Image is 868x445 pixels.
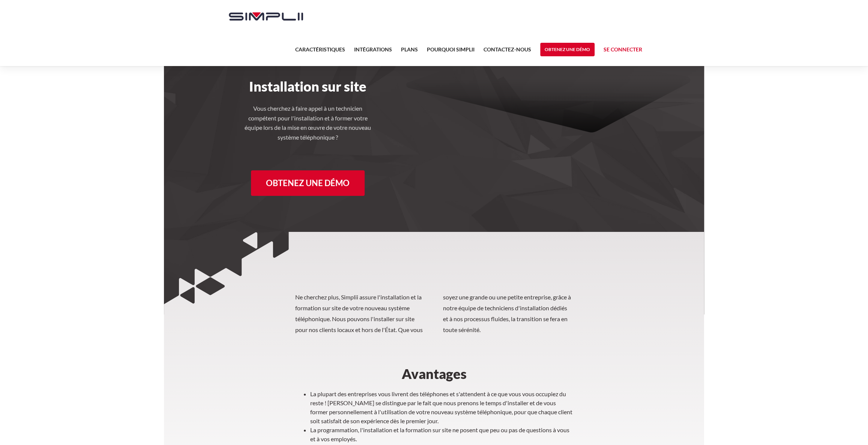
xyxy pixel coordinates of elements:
a: Plans [401,45,418,59]
font: Installation sur site [249,78,366,95]
a: Intégrations [354,45,392,59]
a: Caractéristiques [295,45,345,59]
img: Simplii [229,12,303,21]
font: Plans [401,46,418,53]
a: Se connecter [604,45,642,56]
font: Intégrations [354,46,392,53]
font: Avantages [402,365,467,382]
font: Pourquoi Simplii [427,46,475,53]
font: Vous cherchez à faire appel à un technicien compétent pour l'installation et à former votre équip... [245,105,371,141]
font: La programmation, l'installation et la formation sur site ne posent que peu ou pas de questions à... [310,426,569,442]
font: Contactez-nous [484,46,531,53]
font: Se connecter [604,46,642,53]
a: Contactez-nous [484,45,531,59]
a: Obtenez une démo [540,43,595,56]
font: La plupart des entreprises vous livrent des téléphones et s'attendent à ce que vous vous occupiez... [310,390,572,424]
font: Obtenez une démo [545,47,590,52]
font: Ne cherchez plus, Simplii assure l'installation et la formation sur site de votre nouveau système... [295,293,571,333]
font: Obtenez une démo [266,178,350,188]
a: Pourquoi Simplii [427,45,475,59]
a: Obtenez une démo [251,170,365,196]
font: Caractéristiques [295,46,345,53]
